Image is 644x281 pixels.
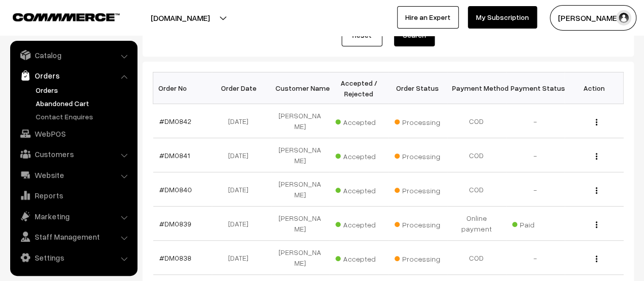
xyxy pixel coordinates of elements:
span: Paid [512,217,563,230]
td: [PERSON_NAME] [271,138,330,172]
span: Processing [395,251,445,264]
span: Accepted [335,217,386,230]
a: #DM0838 [159,253,191,262]
img: user [616,10,631,25]
td: [DATE] [212,172,271,207]
a: #DM0840 [159,185,192,194]
td: COD [447,104,506,138]
a: Staff Management [13,227,134,246]
img: Menu [596,221,597,228]
td: [DATE] [212,241,271,275]
span: Processing [395,183,445,196]
a: Abandoned Cart [33,98,134,109]
span: Accepted [335,114,386,127]
th: Payment Status [506,72,565,104]
a: My Subscription [468,6,537,29]
a: Website [13,166,134,184]
th: Order Status [388,72,447,104]
a: Contact Enquires [33,111,134,122]
span: Processing [395,148,445,162]
span: Accepted [335,251,386,264]
img: Menu [596,153,597,160]
th: Order Date [212,72,271,104]
td: COD [447,172,506,207]
a: Marketing [13,207,134,225]
button: [DOMAIN_NAME] [115,5,245,31]
td: Online payment [447,207,506,241]
a: WebPOS [13,124,134,143]
th: Order No [153,72,212,104]
a: Orders [13,66,134,85]
td: [DATE] [212,138,271,172]
td: [DATE] [212,104,271,138]
button: [PERSON_NAME] [550,5,636,31]
a: COMMMERCE [13,10,102,22]
td: - [506,241,565,275]
img: COMMMERCE [13,13,120,21]
a: #DM0841 [159,151,190,160]
td: [DATE] [212,207,271,241]
span: Accepted [335,183,386,196]
th: Accepted / Rejected [329,72,388,104]
td: COD [447,138,506,172]
td: COD [447,241,506,275]
td: [PERSON_NAME] [271,207,330,241]
a: Customers [13,145,134,163]
td: [PERSON_NAME] [271,241,330,275]
td: [PERSON_NAME] [271,172,330,207]
a: Reports [13,186,134,205]
a: Hire an Expert [397,6,459,29]
span: Processing [395,114,445,127]
th: Customer Name [271,72,330,104]
img: Menu [596,119,597,125]
td: - [506,172,565,207]
th: Payment Method [447,72,506,104]
span: Accepted [335,148,386,162]
td: - [506,104,565,138]
span: Processing [395,217,445,230]
img: Menu [596,256,597,262]
img: Menu [596,187,597,194]
a: #DM0842 [159,117,191,125]
td: [PERSON_NAME] [271,104,330,138]
a: Orders [33,85,134,95]
th: Action [565,72,624,104]
a: #DM0839 [159,219,191,228]
a: Catalog [13,46,134,64]
a: Settings [13,248,134,267]
td: - [506,138,565,172]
